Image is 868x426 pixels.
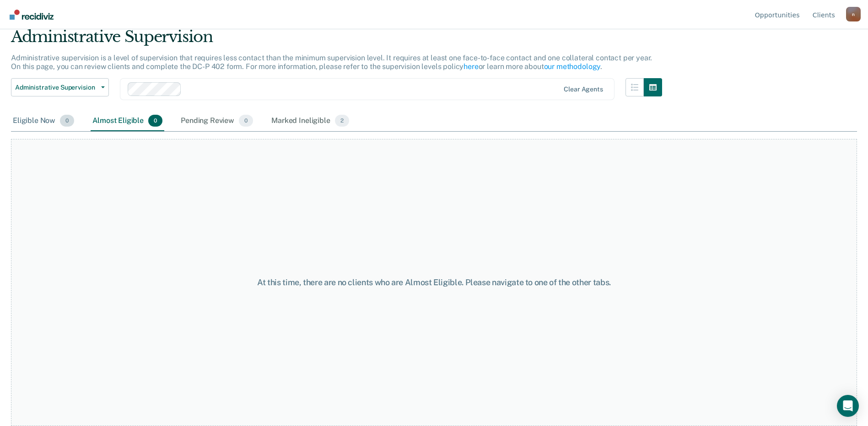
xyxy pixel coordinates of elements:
[11,53,652,71] p: Administrative supervision is a level of supervision that requires less contact than the minimum ...
[846,7,861,21] button: Profile dropdown button
[223,277,646,288] div: At this time, there are no clients who are Almost Eligible. Please navigate to one of the other t...
[179,111,255,131] div: Pending Review0
[11,78,109,96] button: Administrative Supervision
[846,7,861,21] div: n
[544,62,601,71] a: our methodology
[60,115,74,127] span: 0
[837,395,859,417] div: Open Intercom Messenger
[11,27,662,53] div: Administrative Supervision
[270,111,351,131] div: Marked Ineligible2
[239,115,253,127] span: 0
[335,115,349,127] span: 2
[10,10,54,20] img: Recidiviz
[15,84,97,91] span: Administrative Supervision
[148,115,162,127] span: 0
[91,111,164,131] div: Almost Eligible0
[11,111,76,131] div: Eligible Now0
[464,62,478,71] a: here
[564,85,603,93] div: Clear agents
